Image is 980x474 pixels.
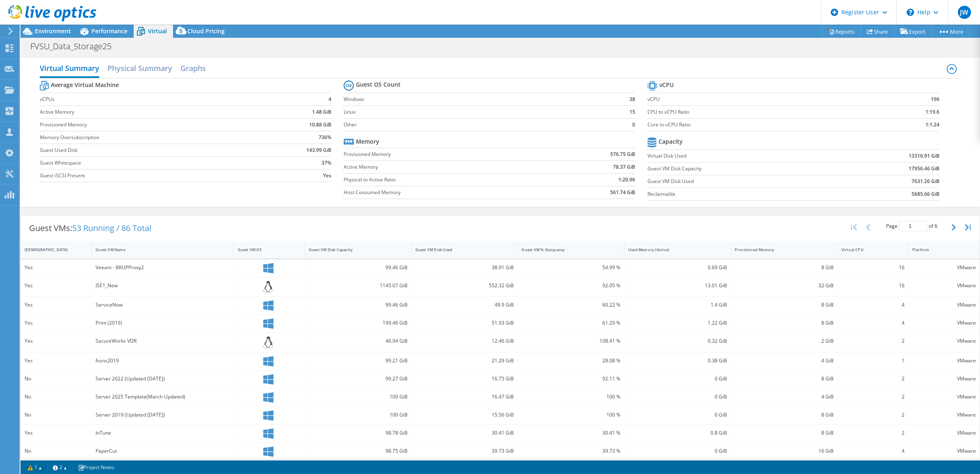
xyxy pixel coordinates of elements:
div: Veeam - BKUPProxy2 [96,263,230,272]
b: vCPU [659,81,674,89]
b: 561.74 GiB [610,188,635,197]
b: Average Virtual Machine [51,81,119,89]
div: Guest VMs: [21,215,160,241]
div: 54.99 % [522,263,620,272]
div: Yes [25,263,88,272]
b: 1:19.6 [925,108,939,116]
div: Guest VM Disk Capacity [309,247,398,252]
div: Guest VM % Occupancy [522,247,611,252]
label: vCPUs [40,95,262,103]
div: 2 GiB [735,337,834,346]
label: Core to vCPU Ratio [647,121,873,129]
div: 8 GiB [735,428,834,437]
div: 0 GiB [628,447,727,456]
div: 0 GiB [628,410,727,419]
div: 99.21 GiB [309,356,408,365]
div: Yes [25,337,88,346]
label: Physical to Active Ratio [344,176,551,184]
div: Server 2022 (Updated [DATE]) [96,374,230,383]
div: 98.75 GiB [309,447,408,456]
div: Yes [25,356,88,365]
a: Reports [822,25,861,38]
div: 0.32 GiB [628,337,727,346]
b: 4 [328,95,331,103]
div: 46.94 GiB [309,337,408,346]
div: 552.32 GiB [415,281,514,290]
div: 99.46 GiB [309,263,408,272]
b: 0 [632,121,635,129]
b: 5685.66 GiB [912,190,939,198]
div: Server 2025 Template(March Updated) [96,392,230,401]
label: Linux [344,108,609,116]
div: 21.29 GiB [415,356,514,365]
div: 39.73 % [522,447,620,456]
div: InTune [96,428,230,437]
div: [DEMOGRAPHIC_DATA] [25,247,78,252]
div: PaperCut [96,447,230,456]
b: 38 [629,95,635,103]
div: SecureWorks VDR [96,337,230,346]
div: 100 % [522,392,620,401]
span: Environment [35,27,71,35]
div: 1 [841,356,905,365]
b: 1.48 GiB [312,108,331,116]
div: 8 GiB [735,300,834,309]
div: Yes [25,300,88,309]
div: 16.75 GiB [415,374,514,383]
b: 736% [319,133,331,142]
div: No [25,447,88,456]
div: VMware [912,428,976,437]
a: Export [894,25,932,38]
div: No [25,392,88,401]
label: Virtual Disk Used [647,152,838,160]
div: VMware [912,300,976,309]
b: 196 [931,95,939,103]
div: 0.8 GiB [628,428,727,437]
div: VMware [912,337,976,346]
div: Guest VM Name [96,247,220,252]
label: Guest VM Disk Used [647,177,838,185]
b: 1:20.96 [618,176,635,184]
span: 6 [934,222,937,229]
div: 100 % [522,410,620,419]
h1: FVSU_Data_Storage25 [27,42,124,51]
h2: Physical Summary [107,60,172,76]
div: Virtual CPU [841,247,895,252]
div: ServiceNow [96,300,230,309]
div: 8 GiB [735,374,834,383]
b: Guest OS Count [356,80,401,89]
div: 8 GiB [735,410,834,419]
div: 12.46 GiB [415,337,514,346]
div: 16.47 GiB [415,392,514,401]
b: 576.75 GiB [610,150,635,158]
div: Print (2019) [96,318,230,327]
div: Platform [912,247,966,252]
div: 2 [841,374,905,383]
a: More [932,25,970,38]
div: 4 GiB [735,392,834,401]
b: 143.99 GiB [306,146,331,154]
h2: Graphs [180,60,206,76]
span: JW [958,6,971,19]
div: 1145.07 GiB [309,281,408,290]
div: VMware [912,410,976,419]
label: Reclaimable [647,190,838,198]
label: vCPU [647,95,873,103]
div: 61.29 % [522,318,620,327]
div: No [25,410,88,419]
div: 16 GiB [735,447,834,456]
div: VMware [912,374,976,383]
a: Share [861,25,894,38]
div: Provisioned Memory [735,247,824,252]
div: 28.08 % [522,356,620,365]
label: Guest Used Disk [40,146,262,154]
div: Used Memory (Active) [628,247,717,252]
span: Cloud Pricing [187,27,225,35]
label: Host Consumed Memory [344,188,551,197]
div: 13.01 GiB [628,281,727,290]
div: 51.93 GiB [415,318,514,327]
div: 4 [841,300,905,309]
span: Performance [91,27,128,35]
div: 98.78 GiB [309,428,408,437]
div: VMware [912,281,976,290]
